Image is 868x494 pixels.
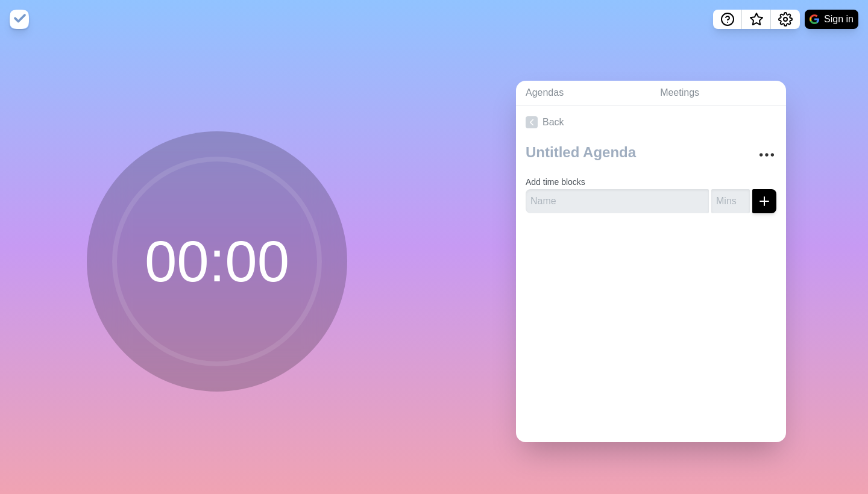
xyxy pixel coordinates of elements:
label: Add time blocks [526,177,585,187]
button: More [755,143,779,167]
a: Back [516,105,786,139]
input: Name [526,189,709,213]
button: Sign in [805,10,858,29]
button: Settings [771,10,800,29]
button: What’s new [742,10,771,29]
img: timeblocks logo [10,10,29,29]
a: Agendas [516,81,650,105]
a: Meetings [650,81,786,105]
button: Help [713,10,742,29]
img: google logo [810,14,819,24]
input: Mins [711,189,750,213]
